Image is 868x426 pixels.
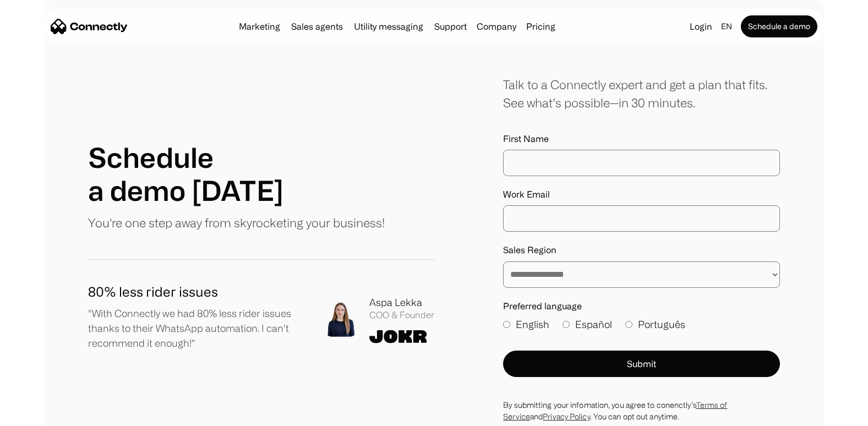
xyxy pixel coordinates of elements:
[287,22,347,31] a: Sales agents
[88,282,296,302] h1: 80% less rider issues
[503,399,780,422] div: By submitting your infomation, you agree to conenctly’s and . You can opt out anytime.
[503,189,780,200] label: Work Email
[503,245,780,255] label: Sales Region
[88,141,283,207] h1: Schedule a demo [DATE]
[369,310,434,320] div: COO & Founder
[503,317,549,332] label: English
[430,22,471,31] a: Support
[369,295,434,310] div: Aspa Lekka
[721,19,732,34] div: en
[625,317,685,332] label: Português
[88,214,385,232] p: You're one step away from skyrocketing your business!
[685,19,717,34] a: Login
[522,22,560,31] a: Pricing
[503,301,780,312] label: Preferred language
[503,401,727,420] a: Terms of Service
[234,22,285,31] a: Marketing
[503,351,780,377] button: Submit
[473,19,520,34] div: Company
[350,22,428,31] a: Utility messaging
[11,406,66,422] aside: Language selected: English
[88,306,296,351] p: "With Connectly we had 80% less rider issues thanks to their WhatsApp automation. I can't recomme...
[51,18,128,35] a: home
[741,15,817,37] a: Schedule a demo
[22,407,66,422] ul: Language list
[563,321,570,328] input: Español
[625,321,632,328] input: Português
[717,19,739,34] div: en
[563,317,612,332] label: Español
[477,19,516,34] div: Company
[503,321,510,328] input: English
[503,134,780,144] label: First Name
[543,412,589,420] a: Privacy Policy
[503,75,780,112] div: Talk to a Connectly expert and get a plan that fits. See what’s possible—in 30 minutes.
